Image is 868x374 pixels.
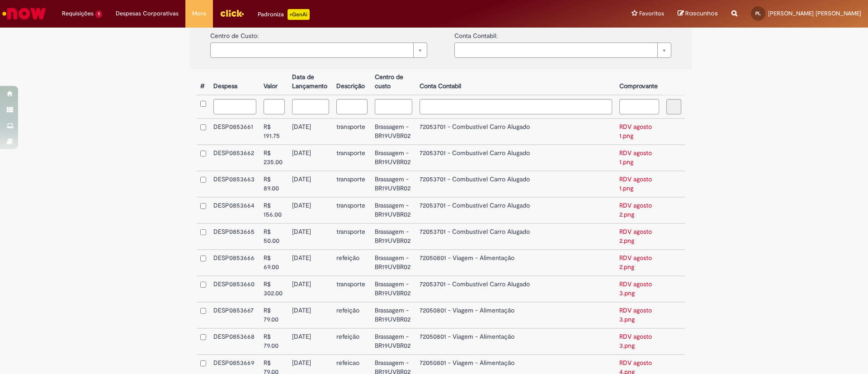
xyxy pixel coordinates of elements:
[288,302,333,328] td: [DATE]
[210,276,260,302] td: DESP0853660
[454,43,671,58] a: Limpar campo {0}
[685,9,718,18] span: Rascunhos
[371,145,416,171] td: Brassagem - BR19UVBR02
[197,69,210,95] th: #
[371,118,416,145] td: Brassagem - BR19UVBR02
[619,306,652,323] a: RDV agosto 3.png
[260,69,289,95] th: Valor
[210,197,260,223] td: DESP0853664
[333,302,371,328] td: refeição
[210,250,260,276] td: DESP0853666
[333,145,371,171] td: transporte
[260,118,289,145] td: R$ 191.75
[258,9,310,20] div: Padroniza
[210,69,260,95] th: Despesa
[616,302,663,328] td: RDV agosto 3.png
[333,69,371,95] th: Descrição
[192,9,206,18] span: More
[616,69,663,95] th: Comprovante
[416,171,615,197] td: 72053701 - Combustível Carro Alugado
[619,201,652,218] a: RDV agosto 2.png
[210,223,260,250] td: DESP0853665
[768,9,861,17] span: [PERSON_NAME] [PERSON_NAME]
[333,328,371,355] td: refeição
[616,328,663,355] td: RDV agosto 3.png
[333,276,371,302] td: transporte
[288,223,333,250] td: [DATE]
[616,250,663,276] td: RDV agosto 2.png
[371,276,416,302] td: Brassagem - BR19UVBR02
[619,123,652,140] a: RDV agosto 1.png
[371,69,416,95] th: Centro de custo
[416,145,615,171] td: 72053701 - Combustível Carro Alugado
[616,171,663,197] td: RDV agosto 1.png
[260,171,289,197] td: R$ 89.00
[333,223,371,250] td: transporte
[619,280,652,297] a: RDV agosto 3.png
[210,27,259,40] label: Centro de Custo:
[416,118,615,145] td: 72053701 - Combustível Carro Alugado
[288,276,333,302] td: [DATE]
[210,118,260,145] td: DESP0853661
[1,5,47,23] img: ServiceNow
[288,118,333,145] td: [DATE]
[416,223,615,250] td: 72053701 - Combustível Carro Alugado
[260,197,289,223] td: R$ 156.00
[95,10,102,18] span: 1
[333,171,371,197] td: transporte
[619,149,652,166] a: RDV agosto 1.png
[260,223,289,250] td: R$ 50.00
[616,223,663,250] td: RDV agosto 2.png
[333,197,371,223] td: transporte
[371,223,416,250] td: Brassagem - BR19UVBR02
[616,145,663,171] td: RDV agosto 1.png
[416,197,615,223] td: 72053701 - Combustível Carro Alugado
[678,9,718,18] a: Rascunhos
[288,9,310,20] p: +GenAi
[416,276,615,302] td: 72053701 - Combustível Carro Alugado
[260,250,289,276] td: R$ 69.00
[416,250,615,276] td: 72050801 - Viagem - Alimentação
[260,145,289,171] td: R$ 235.00
[639,9,664,18] span: Favoritos
[260,302,289,328] td: R$ 79.00
[210,328,260,355] td: DESP0853668
[616,276,663,302] td: RDV agosto 3.png
[333,250,371,276] td: refeição
[288,328,333,355] td: [DATE]
[210,145,260,171] td: DESP0853662
[616,197,663,223] td: RDV agosto 2.png
[454,27,497,40] label: Conta Contabil:
[288,145,333,171] td: [DATE]
[619,227,652,245] a: RDV agosto 2.png
[371,197,416,223] td: Brassagem - BR19UVBR02
[116,9,179,18] span: Despesas Corporativas
[333,118,371,145] td: transporte
[62,9,94,18] span: Requisições
[619,254,652,271] a: RDV agosto 2.png
[619,175,652,192] a: RDV agosto 1.png
[288,197,333,223] td: [DATE]
[260,328,289,355] td: R$ 79.00
[416,302,615,328] td: 72050801 - Viagem - Alimentação
[371,171,416,197] td: Brassagem - BR19UVBR02
[416,69,615,95] th: Conta Contabil
[755,10,761,16] span: PL
[416,328,615,355] td: 72050801 - Viagem - Alimentação
[288,69,333,95] th: Data de Lançamento
[260,276,289,302] td: R$ 302.00
[371,328,416,355] td: Brassagem - BR19UVBR02
[288,171,333,197] td: [DATE]
[210,171,260,197] td: DESP0853663
[220,6,244,20] img: click_logo_yellow_360x200.png
[616,118,663,145] td: RDV agosto 1.png
[210,302,260,328] td: DESP0853667
[371,250,416,276] td: Brassagem - BR19UVBR02
[210,43,427,58] a: Limpar campo {0}
[371,302,416,328] td: Brassagem - BR19UVBR02
[288,250,333,276] td: [DATE]
[619,332,652,350] a: RDV agosto 3.png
